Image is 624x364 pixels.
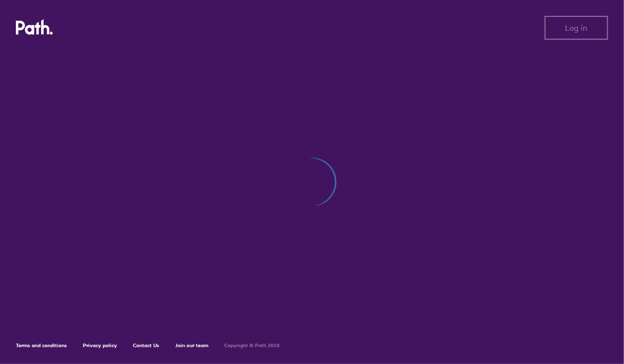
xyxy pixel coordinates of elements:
a: Contact Us [133,342,159,349]
a: Terms and conditions [16,342,67,349]
h6: Copyright © Path 2018 [224,343,280,349]
span: Log in [565,23,588,32]
a: Privacy policy [83,342,117,349]
a: Join our team [175,342,208,349]
button: Log in [545,16,608,40]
